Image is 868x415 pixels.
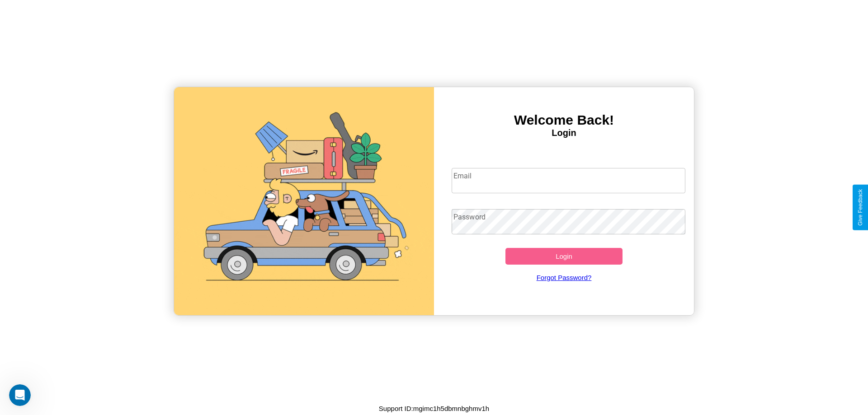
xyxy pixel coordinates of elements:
[434,112,694,128] h3: Welcome Back!
[434,128,694,138] h4: Login
[9,384,31,406] iframe: Intercom live chat
[505,248,623,265] button: Login
[857,189,863,226] div: Give Feedback
[174,87,434,315] img: gif
[379,402,489,415] p: Support ID: mgimc1h5dbmnbghmv1h
[447,265,681,290] a: Forgot Password?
